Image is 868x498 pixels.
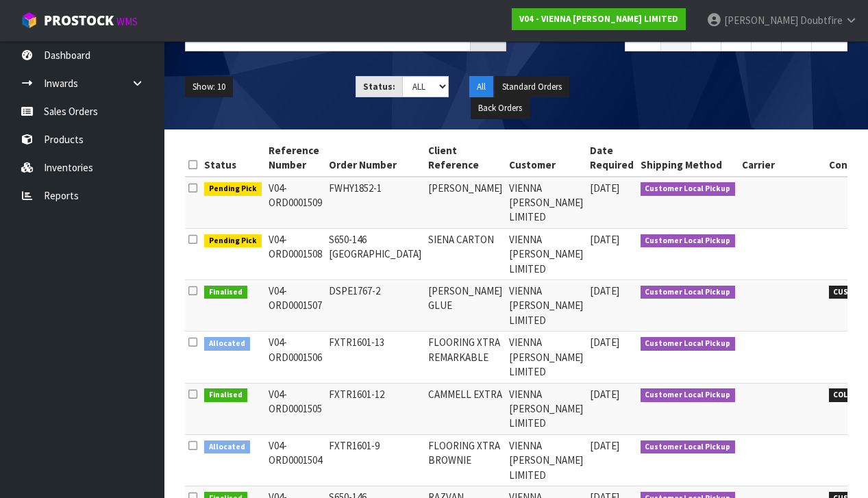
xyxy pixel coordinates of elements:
td: DSPE1767-2 [325,280,425,332]
td: FWHY1852-1 [325,177,425,229]
th: Status [201,140,265,177]
span: Finalised [204,286,247,299]
span: Pending Pick [204,234,262,248]
th: Shipping Method [637,140,739,177]
span: ProStock [44,12,114,29]
strong: Status: [363,81,395,92]
span: Finalised [204,388,247,402]
span: [DATE] [590,388,619,401]
td: V04-ORD0001504 [265,434,325,486]
td: V04-ORD0001508 [265,228,325,279]
span: Customer Local Pickup [641,234,736,248]
span: Allocated [204,440,250,454]
td: VIENNA [PERSON_NAME] LIMITED [506,332,586,383]
td: VIENNA [PERSON_NAME] LIMITED [506,280,586,332]
span: [DATE] [590,336,619,349]
span: Customer Local Pickup [641,182,736,196]
td: FLOORING XTRA BROWNIE [425,434,506,486]
td: FLOORING XTRA REMARKABLE [425,332,506,383]
span: Customer Local Pickup [641,337,736,351]
button: All [469,76,493,98]
td: FXTR1601-13 [325,332,425,383]
span: [DATE] [590,233,619,246]
button: Back Orders [471,97,530,119]
span: Pending Pick [204,182,262,196]
th: Date Required [586,140,637,177]
strong: V04 - VIENNA [PERSON_NAME] LIMITED [519,13,678,25]
td: FXTR1601-9 [325,434,425,486]
td: V04-ORD0001505 [265,383,325,434]
td: VIENNA [PERSON_NAME] LIMITED [506,177,586,229]
th: Reference Number [265,140,325,177]
th: Order Number [325,140,425,177]
span: Customer Local Pickup [641,440,736,454]
td: V04-ORD0001509 [265,177,325,229]
th: Client Reference [425,140,506,177]
button: Standard Orders [495,76,569,98]
span: Doubtfire [800,14,843,27]
img: cube-alt.png [21,12,38,29]
span: [DATE] [590,284,619,297]
td: [PERSON_NAME] GLUE [425,280,506,332]
td: FXTR1601-12 [325,383,425,434]
small: WMS [116,15,138,28]
span: [DATE] [590,182,619,195]
th: Customer [506,140,586,177]
td: V04-ORD0001507 [265,280,325,332]
th: Carrier [739,140,826,177]
span: [PERSON_NAME] [724,14,798,27]
td: SIENA CARTON [425,228,506,279]
span: Customer Local Pickup [641,388,736,402]
td: S650-146 [GEOGRAPHIC_DATA] [325,228,425,279]
span: Allocated [204,337,250,351]
td: VIENNA [PERSON_NAME] LIMITED [506,434,586,486]
td: VIENNA [PERSON_NAME] LIMITED [506,228,586,279]
span: Customer Local Pickup [641,286,736,299]
td: CAMMELL EXTRA [425,383,506,434]
span: [DATE] [590,439,619,452]
td: [PERSON_NAME] [425,177,506,229]
td: VIENNA [PERSON_NAME] LIMITED [506,383,586,434]
button: Show: 10 [185,76,233,98]
td: V04-ORD0001506 [265,332,325,383]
